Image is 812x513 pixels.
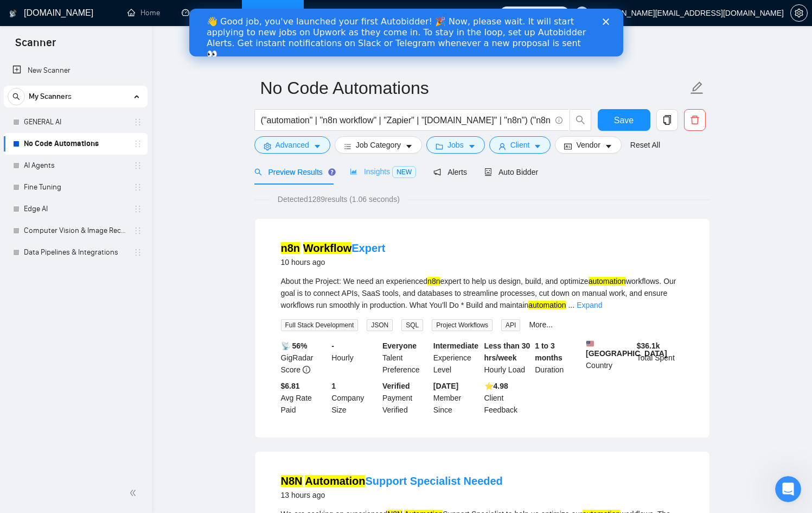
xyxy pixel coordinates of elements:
[281,256,386,269] div: 10 hours ago
[133,248,142,257] span: holder
[489,136,551,154] button: userClientcaret-down
[4,86,148,263] li: My Scanners
[614,113,634,127] span: Save
[367,319,393,331] span: JSON
[261,113,551,127] input: Search Freelance Jobs...
[260,74,688,102] input: Scanner name...
[433,341,478,350] b: Intermediate
[382,341,417,350] b: Everyone
[484,168,538,176] span: Auto Bidder
[534,142,541,150] span: caret-down
[401,319,423,331] span: SQL
[528,301,566,309] mark: automation
[281,341,308,350] b: 📡 56%
[482,380,533,416] div: Client Feedback
[413,10,424,16] div: Close
[431,380,482,416] div: Member Since
[426,136,485,154] button: folderJobscaret-down
[484,168,492,176] span: robot
[568,301,574,309] span: ...
[303,242,352,254] mark: Workflow
[501,319,520,331] span: API
[657,115,677,125] span: copy
[254,168,262,176] span: search
[12,60,139,81] a: New Scanner
[635,340,686,376] div: Total Spent
[564,142,572,150] span: idcard
[4,60,148,81] li: New Scanner
[24,242,127,263] a: Data Pipelines & Integrations
[281,489,503,502] div: 13 hours ago
[586,340,667,358] b: [GEOGRAPHIC_DATA]
[356,139,401,151] span: Job Category
[570,115,591,125] span: search
[254,136,330,154] button: settingAdvancedcaret-down
[8,88,25,105] button: search
[8,93,24,100] span: search
[552,7,564,19] span: 276
[331,341,334,350] b: -
[281,242,386,254] a: n8n WorkflowExpert
[133,161,142,170] span: holder
[482,340,533,376] div: Hourly Load
[129,487,140,498] span: double-left
[392,166,416,178] span: NEW
[433,382,458,390] b: [DATE]
[281,382,300,390] b: $6.81
[586,340,594,347] img: 🇺🇸
[276,139,309,151] span: Advanced
[685,115,705,125] span: delete
[570,109,591,131] button: search
[380,380,431,416] div: Payment Verified
[432,319,493,331] span: Project Workflows
[335,136,422,154] button: barsJob Categorycaret-down
[24,111,127,133] a: GENERAL AI
[775,476,801,502] iframe: Intercom live chat
[484,382,508,390] b: ⭐️ 4.98
[637,341,660,350] b: $ 36.1k
[484,341,530,362] b: Less than 30 hrs/week
[281,319,359,331] span: Full Stack Development
[790,4,808,22] button: setting
[133,226,142,235] span: holder
[17,8,399,51] div: 👋 Good job, you've launched your first Autobidder! 🎉 Now, please wait. It will start applying to ...
[133,118,142,126] span: holder
[350,167,416,176] span: Insights
[510,139,530,151] span: Client
[24,176,127,198] a: Fine Tuning
[189,9,623,56] iframe: Intercom live chat banner
[529,320,553,329] a: More...
[380,340,431,376] div: Talent Preference
[133,140,142,148] span: holder
[270,193,407,205] span: Detected 1289 results (1.06 seconds)
[589,277,626,286] mark: automation
[281,275,683,311] div: About the Project: We need an experienced expert to help us design, build, and optimize workflows...
[7,35,65,58] span: Scanner
[790,9,808,17] a: setting
[24,133,127,155] a: No Code Automations
[24,155,127,176] a: AI Agents
[431,340,482,376] div: Experience Level
[133,205,142,213] span: holder
[279,340,330,376] div: GigRadar Score
[447,139,464,151] span: Jobs
[279,380,330,416] div: Avg Rate Paid
[584,340,635,376] div: Country
[281,475,303,487] mark: N8N
[555,117,562,124] span: info-circle
[535,341,562,362] b: 1 to 3 months
[24,198,127,220] a: Edge AI
[533,340,584,376] div: Duration
[498,142,506,150] span: user
[182,8,231,17] a: dashboardDashboard
[577,301,602,309] a: Expand
[344,142,351,150] span: bars
[314,142,321,150] span: caret-down
[331,382,336,390] b: 1
[598,109,650,131] button: Save
[576,139,600,151] span: Vendor
[127,8,160,17] a: homeHome
[517,7,550,19] span: Connects:
[9,5,17,22] img: logo
[305,475,365,487] mark: Automation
